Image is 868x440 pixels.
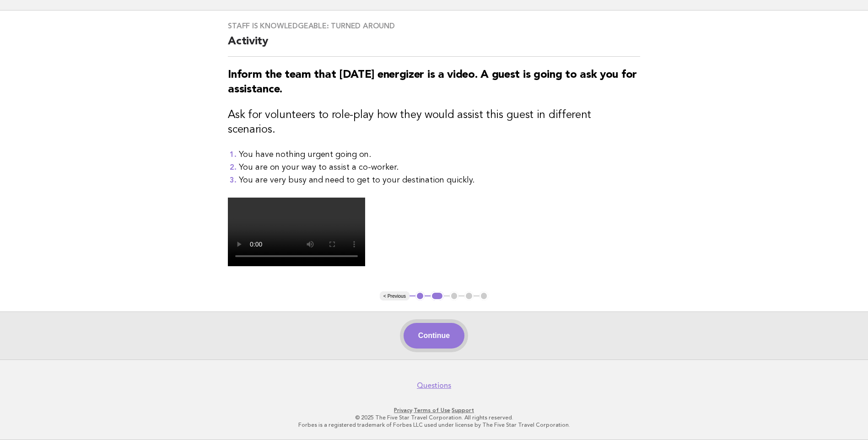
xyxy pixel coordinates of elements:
[452,407,474,413] a: Support
[414,407,450,413] a: Terms of Use
[380,291,410,300] button: < Previous
[404,323,464,349] button: Continue
[154,421,714,429] p: Forbes is a registered trademark of Forbes LLC used under license by The Five Star Travel Corpora...
[239,148,640,161] li: You have nothing urgent going on.
[417,381,451,390] a: Questions
[228,70,637,95] strong: Inform the team that [DATE] energizer is a video. A guest is going to ask you for assistance.
[228,108,640,137] h3: Ask for volunteers to role-play how they would assist this guest in different scenarios.
[228,21,640,31] h3: Staff is knowledgeable: Turned around
[239,161,640,174] li: You are on your way to assist a co-worker.
[415,291,425,300] button: 1
[228,34,640,57] h2: Activity
[239,174,640,187] li: You are very busy and need to get to your destination quickly.
[154,414,714,421] p: © 2025 The Five Star Travel Corporation. All rights reserved.
[154,407,714,414] p: · ·
[394,407,412,413] a: Privacy
[431,291,444,300] button: 2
